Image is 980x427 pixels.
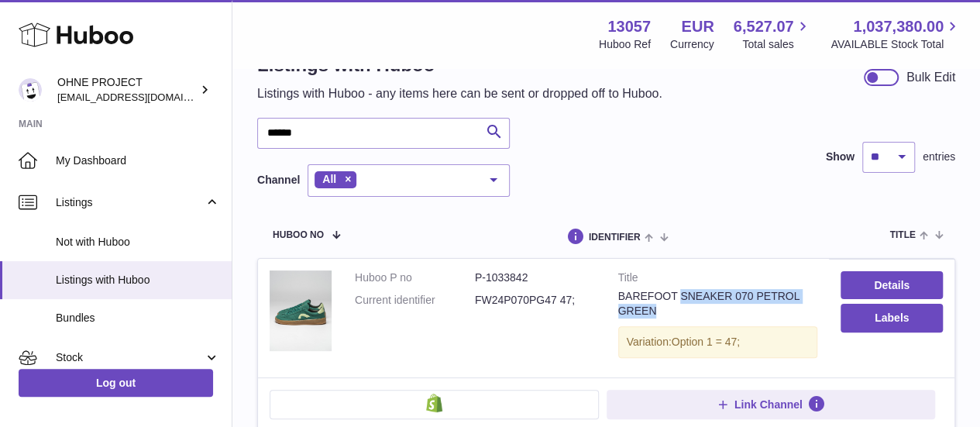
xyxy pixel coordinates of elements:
dd: P-1033842 [475,270,595,285]
span: identifier [589,232,641,243]
span: 6,527.07 [734,16,794,37]
span: All [322,173,336,185]
dd: FW24P070PG47 47; [475,293,595,308]
button: Labels [841,304,943,332]
img: BAREFOOT SNEAKER 070 PETROL GREEN [270,270,332,351]
img: shopify-small.png [426,394,442,412]
span: Huboo no [273,230,324,240]
span: Not with Huboo [56,235,220,250]
a: Details [841,271,943,299]
span: entries [923,150,955,164]
span: Total sales [742,37,811,52]
span: Link Channel [734,398,803,412]
a: 6,527.07 Total sales [734,16,812,52]
div: Bulk Edit [906,69,955,86]
dt: Huboo P no [355,270,475,285]
span: My Dashboard [56,153,220,168]
span: Bundles [56,311,220,325]
span: title [889,230,915,240]
div: Variation: [618,326,818,358]
div: Huboo Ref [599,37,651,52]
div: Currency [670,37,714,52]
dt: Current identifier [355,293,475,308]
label: Channel [257,173,300,188]
span: 1,037,380.00 [853,16,944,37]
button: Link Channel [607,390,936,419]
strong: EUR [681,16,714,37]
div: BAREFOOT SNEAKER 070 PETROL GREEN [618,289,818,319]
img: internalAdmin-13057@internal.huboo.com [19,78,42,102]
strong: 13057 [607,16,651,37]
div: OHNE PROJECT [57,75,197,105]
span: AVAILABLE Stock Total [830,37,961,52]
span: Listings with Huboo [56,273,220,288]
span: Stock [56,350,204,365]
a: Log out [19,369,213,397]
p: Listings with Huboo - any items here can be sent or dropped off to Huboo. [257,85,662,102]
a: 1,037,380.00 AVAILABLE Stock Total [830,16,961,52]
label: Show [826,150,854,164]
strong: Title [618,270,818,289]
span: Option 1 = 47; [672,336,740,348]
span: [EMAIL_ADDRESS][DOMAIN_NAME] [57,91,228,103]
span: Listings [56,195,204,210]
